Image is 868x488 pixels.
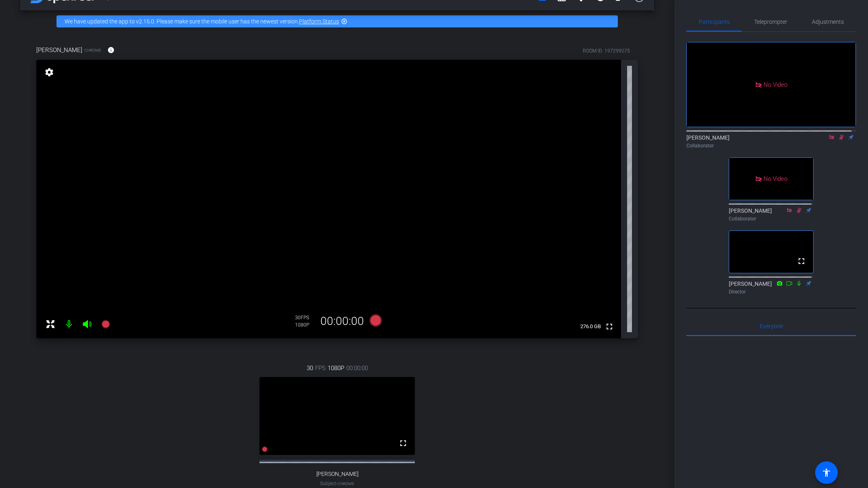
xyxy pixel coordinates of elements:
span: FPS [301,315,309,320]
span: Participants [699,19,730,25]
mat-icon: accessibility [822,468,831,478]
span: No Video [763,81,787,88]
span: Adjustments [812,19,844,25]
mat-icon: fullscreen [604,322,614,331]
div: Collaborator [686,142,856,149]
span: FPS [315,364,326,373]
div: [PERSON_NAME] [729,280,814,295]
mat-icon: info [107,46,115,54]
span: 276.0 GB [577,322,604,331]
div: [PERSON_NAME] [729,207,814,222]
span: Subject [320,480,354,487]
mat-icon: highlight_off [341,18,347,25]
div: [PERSON_NAME] [686,134,856,149]
span: 00:00:00 [346,364,368,373]
div: Director [729,288,814,295]
span: - [336,481,337,486]
span: [PERSON_NAME] [316,471,358,478]
div: 30 [295,314,315,321]
span: 30 [307,364,313,373]
span: Teleprompter [754,19,787,25]
div: We have updated the app to v2.15.0. Please make sure the mobile user has the newest version. [56,15,618,27]
mat-icon: fullscreen [797,256,806,266]
span: Everyone [760,323,783,329]
div: ROOM ID: 197299275 [583,47,630,54]
span: No Video [763,175,787,182]
span: Chrome [337,482,354,486]
mat-icon: fullscreen [398,438,408,448]
span: [PERSON_NAME] [36,46,82,54]
a: Platform Status [299,18,339,25]
span: Chrome [84,47,101,53]
div: 1080P [295,322,315,328]
mat-icon: settings [44,67,55,77]
span: 1080P [328,364,344,373]
div: 00:00:00 [315,314,369,328]
div: Collaborator [729,215,814,222]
